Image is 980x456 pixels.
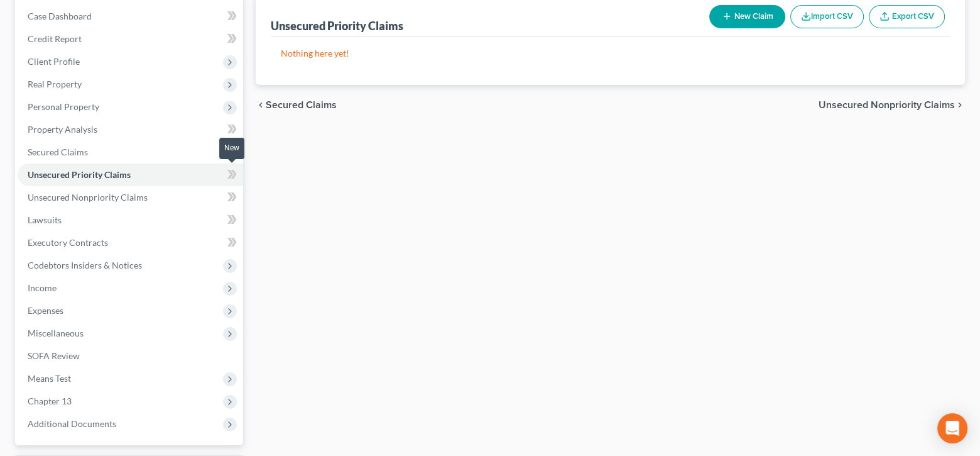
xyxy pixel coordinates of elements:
span: Income [28,282,57,293]
div: Unsecured Priority Claims [271,18,403,33]
i: chevron_left [256,100,266,110]
a: SOFA Review [18,345,243,367]
div: New [219,138,244,158]
span: Expenses [28,305,63,316]
span: Unsecured Nonpriority Claims [819,100,955,110]
span: Real Property [28,79,82,89]
a: Property Analysis [18,118,243,141]
a: Unsecured Priority Claims [18,164,243,186]
span: Executory Contracts [28,237,108,248]
i: chevron_right [955,100,965,110]
p: Nothing here yet! [281,47,940,60]
span: Secured Claims [28,147,88,157]
span: Case Dashboard [28,11,92,21]
span: Unsecured Priority Claims [28,169,131,180]
button: New Claim [709,5,785,28]
a: Credit Report [18,28,243,50]
button: Import CSV [790,5,864,28]
span: Secured Claims [266,100,337,110]
div: Open Intercom Messenger [937,413,967,443]
span: Chapter 13 [28,396,72,406]
span: Lawsuits [28,214,62,225]
span: Additional Documents [28,418,116,429]
span: Codebtors Insiders & Notices [28,260,142,270]
button: Unsecured Nonpriority Claims chevron_right [819,100,965,110]
a: Lawsuits [18,209,243,231]
a: Export CSV [869,5,945,28]
a: Secured Claims [18,141,243,164]
span: Client Profile [28,56,80,67]
span: SOFA Review [28,350,80,361]
button: chevron_left Secured Claims [256,100,337,110]
span: Property Analysis [28,124,97,135]
a: Executory Contracts [18,231,243,254]
span: Personal Property [28,101,99,112]
span: Unsecured Nonpriority Claims [28,192,148,203]
a: Case Dashboard [18,5,243,28]
a: Unsecured Nonpriority Claims [18,186,243,209]
span: Miscellaneous [28,328,84,338]
span: Means Test [28,373,71,384]
span: Credit Report [28,33,82,44]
